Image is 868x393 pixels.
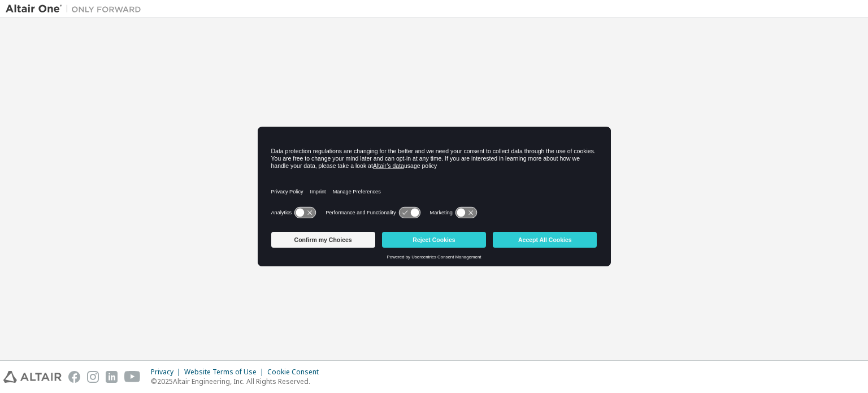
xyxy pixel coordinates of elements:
[267,368,325,377] div: Cookie Consent
[3,371,62,383] img: altair_logo.svg
[124,371,141,383] img: youtube.svg
[106,371,118,383] img: linkedin.svg
[151,368,184,377] div: Privacy
[184,368,267,377] div: Website Terms of Use
[87,371,99,383] img: instagram.svg
[68,371,80,383] img: facebook.svg
[6,3,147,15] img: Altair One
[151,377,325,386] p: © 2025 Altair Engineering, Inc. All Rights Reserved.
